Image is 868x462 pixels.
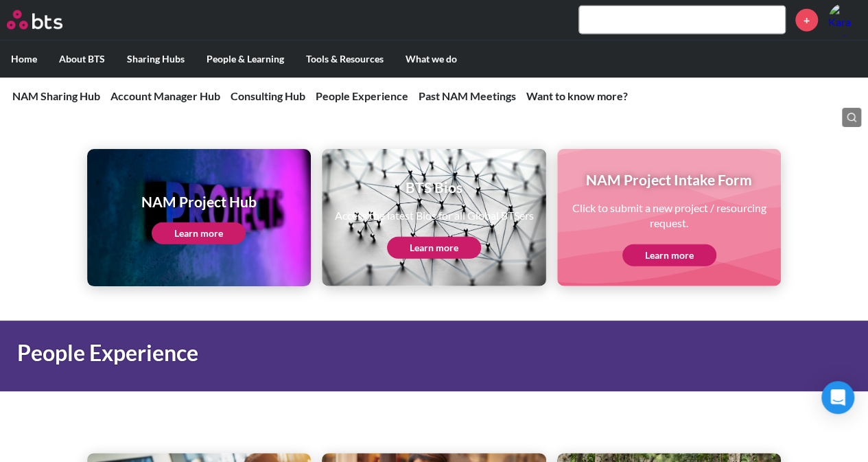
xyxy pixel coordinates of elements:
[395,41,468,77] label: What we do
[152,222,246,244] a: Learn more
[334,177,533,197] h1: BTS Bios
[821,381,854,414] div: Open Intercom Messenger
[828,3,861,36] a: Profile
[231,89,305,102] a: Consulting Hub
[48,41,116,77] label: About BTS
[387,237,481,259] a: Learn more
[17,338,600,369] h1: People Experience
[116,41,196,77] label: Sharing Hubs
[419,89,516,102] a: Past NAM Meetings
[567,200,772,231] p: Click to submit a new project / resourcing request.
[828,3,861,36] img: Kara Kuzneski
[316,89,408,102] a: People Experience
[7,10,88,30] a: Go home
[110,89,220,102] a: Account Manager Hub
[795,9,818,32] a: +
[7,10,62,30] img: BTS Logo
[622,244,716,266] a: Learn more
[141,192,257,211] h1: NAM Project Hub
[12,89,100,102] a: NAM Sharing Hub
[526,89,628,102] a: Want to know more?
[196,41,295,77] label: People & Learning
[295,41,395,77] label: Tools & Resources
[567,170,772,189] h1: NAM Project Intake Form
[334,208,533,223] p: Access the latest Bios for all Global BTSers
